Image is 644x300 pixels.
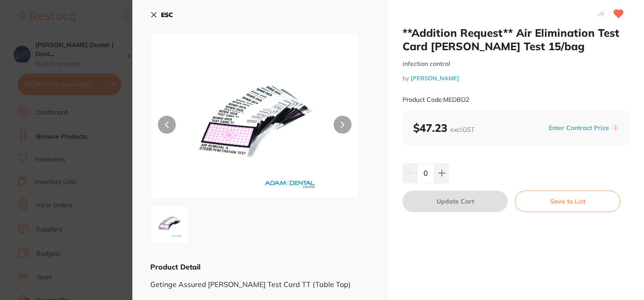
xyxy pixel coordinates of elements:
b: $47.23 [413,121,475,135]
b: ESC [161,11,173,19]
small: by [402,75,630,82]
small: Product Code: MEDBD2 [402,96,469,104]
span: excl. GST [450,126,475,134]
button: Update Cart [402,191,508,212]
a: [PERSON_NAME] [411,74,459,82]
img: Mi5qcGc [192,56,317,198]
button: Enter Contract Price [546,124,612,132]
h2: **Addition Request** Air Elimination Test Card [PERSON_NAME] Test 15/bag [402,26,630,53]
b: Product Detail [150,262,200,271]
label: i [612,124,619,131]
small: infection control [402,60,630,68]
button: ESC [150,7,173,22]
img: Mi5qcGc [153,209,186,241]
button: Save to List [515,191,620,212]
